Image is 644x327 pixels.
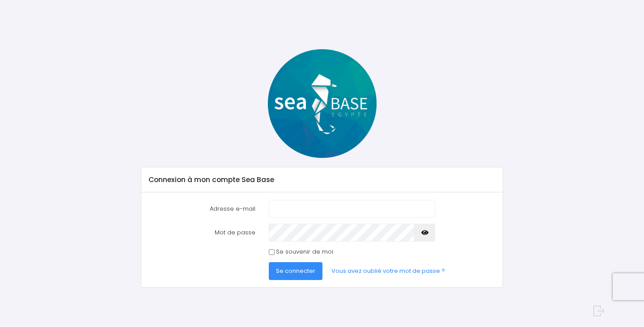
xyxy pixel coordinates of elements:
label: Adresse e-mail [142,200,262,218]
button: Se connecter [269,262,322,280]
div: Connexion à mon compte Sea Base [141,167,503,192]
label: Mot de passe [142,224,262,242]
label: Se souvenir de moi [276,247,333,256]
a: Vous avez oublié votre mot de passe ? [324,262,452,280]
span: Se connecter [276,267,315,275]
